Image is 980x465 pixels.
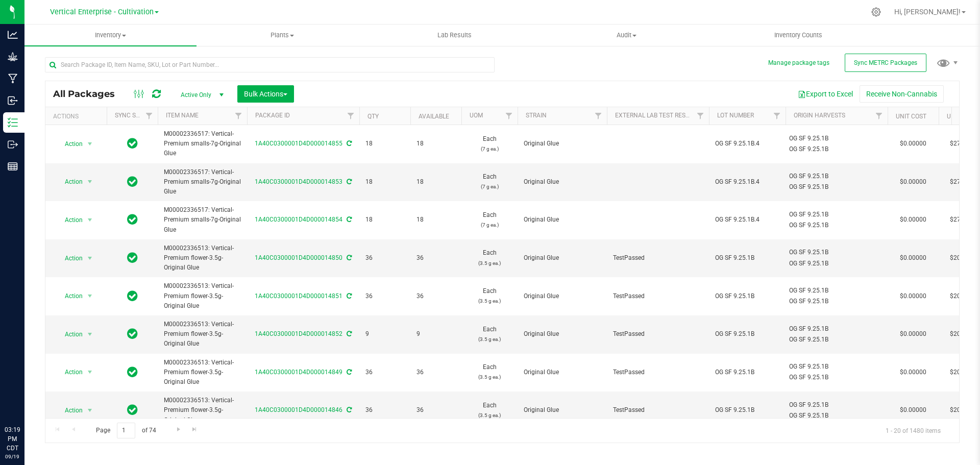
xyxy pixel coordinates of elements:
[365,368,404,377] span: 36
[53,113,103,120] div: Actions
[8,74,18,84] inline-svg: Manufacturing
[255,292,342,300] a: 1A40C0300001D4D000014851
[468,325,511,344] span: Each
[87,423,164,438] span: Page of 74
[365,215,404,225] span: 18
[468,401,511,420] span: Each
[127,212,138,227] span: In Sync
[345,369,352,376] span: Sync from Compliance System
[56,137,83,151] span: Action
[84,289,96,303] span: select
[141,107,158,125] a: Filter
[84,175,96,189] span: select
[468,258,511,268] p: (3.5 g ea.)
[187,423,202,436] a: Go to the last page
[84,137,96,151] span: select
[365,405,404,415] span: 36
[127,175,138,189] span: In Sync
[468,182,511,191] p: (7 g ea.)
[613,368,703,377] span: TestPassed
[56,213,83,227] span: Action
[789,362,885,372] div: Value 1: OG SF 9.25.1B
[345,406,352,413] span: Sync from Compliance System
[888,239,939,278] td: $0.00000
[365,253,404,263] span: 36
[127,403,138,417] span: In Sync
[8,139,18,150] inline-svg: Outbound
[84,365,96,379] span: select
[416,177,455,187] span: 18
[164,320,241,349] span: M00002336513: Vertical-Premium flower-3.5g-Original Glue
[894,8,961,16] span: Hi, [PERSON_NAME]!
[56,289,83,303] span: Action
[84,403,96,418] span: select
[8,117,18,128] inline-svg: Inventory
[468,210,511,230] span: Each
[888,163,939,202] td: $0.00000
[255,140,342,147] a: 1A40C0300001D4D000014855
[419,113,449,120] a: Available
[692,107,709,125] a: Filter
[871,107,888,125] a: Filter
[416,139,455,149] span: 18
[8,52,18,62] inline-svg: Grow
[197,25,369,46] a: Plants
[715,215,779,225] span: OG SF 9.25.1B.4
[56,403,83,418] span: Action
[947,113,979,120] a: Unit Price
[615,112,695,119] a: External Lab Test Result
[416,368,455,377] span: 36
[365,329,404,339] span: 9
[468,296,511,306] p: (3.5 g ea.)
[345,254,352,261] span: Sync from Compliance System
[794,112,845,119] a: Origin Harvests
[171,423,186,436] a: Go to the next page
[524,177,601,187] span: Original Glue
[345,330,352,337] span: Sync from Compliance System
[870,7,883,17] div: Manage settings
[877,423,949,438] span: 1 - 20 of 1480 items
[888,315,939,354] td: $0.00000
[613,405,703,415] span: TestPassed
[164,129,241,159] span: M00002336517: Vertical-Premium smalls-7g-Original Glue
[789,182,885,192] div: Value 2: OG SF 9.25.1B
[255,369,342,376] a: 1A40C0300001D4D000014849
[345,216,352,223] span: Sync from Compliance System
[888,125,939,163] td: $0.00000
[244,90,287,98] span: Bulk Actions
[255,330,342,337] a: 1A40C0300001D4D000014852
[345,178,352,185] span: Sync from Compliance System
[468,248,511,267] span: Each
[24,31,197,40] span: Inventory
[255,112,290,119] a: Package ID
[416,215,455,225] span: 18
[127,365,138,379] span: In Sync
[230,107,247,125] a: Filter
[84,251,96,265] span: select
[5,453,20,460] p: 09/19
[164,205,241,235] span: M00002336517: Vertical-Premium smalls-7g-Original Glue
[8,30,18,40] inline-svg: Analytics
[715,368,779,377] span: OG SF 9.25.1B
[715,291,779,301] span: OG SF 9.25.1B
[715,177,779,187] span: OG SF 9.25.1B.4
[713,25,885,46] a: Inventory Counts
[117,423,135,438] input: 1
[468,362,511,382] span: Each
[164,281,241,311] span: M00002336513: Vertical-Premium flower-3.5g-Original Glue
[365,139,404,149] span: 18
[789,400,885,410] div: Value 1: OG SF 9.25.1B
[854,59,917,66] span: Sync METRC Packages
[715,139,779,149] span: OG SF 9.25.1B.4
[524,215,601,225] span: Original Glue
[791,85,860,103] button: Export to Excel
[888,391,939,430] td: $0.00000
[255,178,342,185] a: 1A40C0300001D4D000014853
[524,253,601,263] span: Original Glue
[715,329,779,339] span: OG SF 9.25.1B
[613,291,703,301] span: TestPassed
[789,221,885,230] div: Value 2: OG SF 9.25.1B
[164,243,241,273] span: M00002336513: Vertical-Premium flower-3.5g-Original Glue
[468,144,511,154] p: (7 g ea.)
[715,253,779,263] span: OG SF 9.25.1B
